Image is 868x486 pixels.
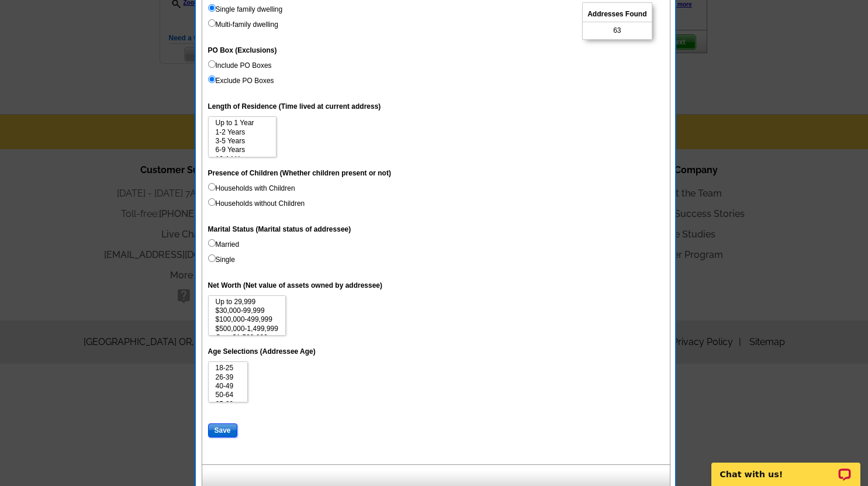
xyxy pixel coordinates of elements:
option: 1-2 Years [215,128,270,137]
option: 50-64 [215,391,242,399]
input: Households without Children [208,198,216,206]
option: Over $1,500,000 [215,333,279,342]
input: Exclude PO Boxes [208,75,216,83]
label: Length of Residence (Time lived at current address) [208,101,381,112]
input: Single family dwelling [208,4,216,12]
label: Single family dwelling [208,4,283,15]
option: 3-5 Years [215,137,270,146]
label: Marital Status (Marital status of addressee) [208,224,351,235]
label: Age Selections (Addressee Age) [208,346,316,357]
label: Married [208,239,240,250]
label: Exclude PO Boxes [208,75,274,86]
iframe: LiveChat chat widget [704,449,868,486]
option: $30,000-99,999 [215,306,279,315]
input: Multi-family dwelling [208,19,216,27]
option: 18-25 [215,364,242,373]
label: Presence of Children (Whether children present or not) [208,168,391,178]
label: Single [208,254,235,265]
input: Households with Children [208,183,216,191]
span: Addresses Found [583,6,651,22]
label: PO Box (Exclusions) [208,45,277,56]
label: Include PO Boxes [208,60,272,71]
option: 6-9 Years [215,146,270,154]
label: Households with Children [208,183,295,194]
option: 10-14 Years [215,155,270,164]
option: $500,000-1,499,999 [215,325,279,333]
input: Include PO Boxes [208,60,216,68]
label: Net Worth (Net value of assets owned by addressee) [208,280,383,291]
option: 26-39 [215,373,242,382]
input: Single [208,254,216,262]
option: $100,000-499,999 [215,315,279,324]
option: Up to 1 Year [215,119,270,127]
option: Up to 29,999 [215,298,279,306]
input: Save [208,423,237,437]
option: 65-69 [215,400,242,409]
span: 63 [613,25,621,36]
option: 40-49 [215,382,242,391]
label: Households without Children [208,198,305,209]
label: Multi-family dwelling [208,19,278,30]
input: Married [208,239,216,247]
